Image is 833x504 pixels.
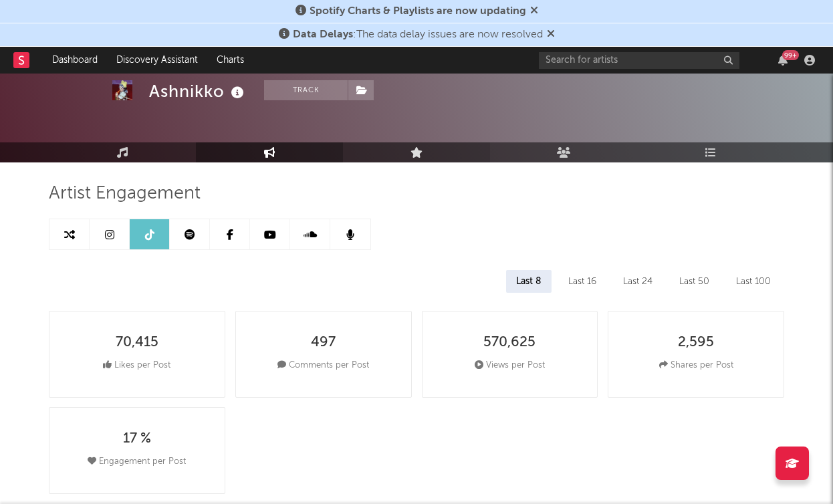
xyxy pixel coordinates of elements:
[669,270,719,293] div: Last 50
[782,50,799,60] div: 99 +
[659,358,733,374] div: Shares per Post
[613,270,663,293] div: Last 24
[116,335,158,351] div: 70,415
[293,29,543,40] span: : The data delay issues are now resolved
[43,47,107,74] a: Dashboard
[103,358,170,374] div: Likes per Post
[293,29,353,40] span: Data Delays
[277,358,369,374] div: Comments per Post
[483,335,535,351] div: 570,625
[49,186,201,202] span: Artist Engagement
[107,47,207,74] a: Discovery Assistant
[475,358,545,374] div: Views per Post
[149,80,247,102] div: Ashnikko
[88,454,186,470] div: Engagement per Post
[558,270,606,293] div: Last 16
[678,335,714,351] div: 2,595
[547,29,555,40] span: Dismiss
[123,431,151,447] div: 17 %
[506,270,552,293] div: Last 8
[207,47,253,74] a: Charts
[264,80,348,100] button: Track
[310,6,526,17] span: Spotify Charts & Playlists are now updating
[726,270,781,293] div: Last 100
[311,335,336,351] div: 497
[530,6,538,17] span: Dismiss
[539,52,739,69] input: Search for artists
[778,55,788,66] button: 99+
